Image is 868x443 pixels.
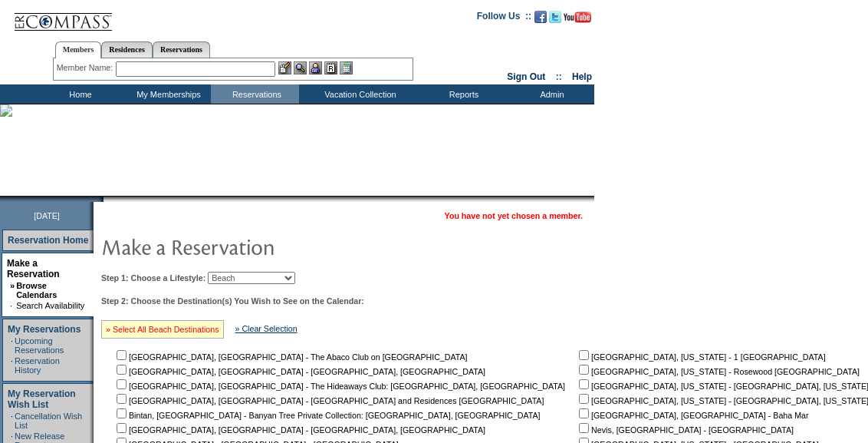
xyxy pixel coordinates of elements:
a: Cancellation Wish List [15,412,82,430]
nobr: [GEOGRAPHIC_DATA], [US_STATE] - 1 [GEOGRAPHIC_DATA] [576,352,826,362]
img: Become our fan on Facebook [534,11,547,23]
img: Subscribe to our YouTube Channel [564,12,591,23]
td: · [11,356,13,375]
a: Upcoming Reservations [15,336,64,355]
img: Reservations [324,61,337,74]
a: My Reservations [8,324,81,335]
nobr: [GEOGRAPHIC_DATA], [GEOGRAPHIC_DATA] - [GEOGRAPHIC_DATA], [GEOGRAPHIC_DATA] [113,425,485,435]
td: Home [35,84,123,104]
span: [DATE] [34,211,60,220]
td: · [10,301,15,310]
img: b_edit.gif [278,61,291,74]
a: Sign Out [507,71,545,82]
td: · [11,412,13,430]
a: Browse Calendars [16,281,57,299]
img: Follow us on Twitter [549,11,561,23]
td: Reports [418,84,506,104]
td: Follow Us :: [477,9,531,28]
img: Impersonate [309,61,322,74]
nobr: [GEOGRAPHIC_DATA], [US_STATE] - Rosewood [GEOGRAPHIC_DATA] [576,367,860,376]
a: Reservation Home [8,235,88,246]
a: Subscribe to our YouTube Channel [564,15,591,25]
a: Follow us on Twitter [549,15,561,25]
img: promoShadowLeftCorner.gif [98,196,104,202]
nobr: [GEOGRAPHIC_DATA], [GEOGRAPHIC_DATA] - The Hideaways Club: [GEOGRAPHIC_DATA], [GEOGRAPHIC_DATA] [113,382,565,391]
div: Member Name: [57,61,116,74]
td: Admin [506,84,594,104]
b: Step 1: Choose a Lifestyle: [101,273,205,283]
td: My Memberships [123,84,211,104]
td: · [11,336,13,355]
a: » Select All Beach Destinations [106,325,219,334]
a: Help [572,71,592,82]
nobr: [GEOGRAPHIC_DATA], [GEOGRAPHIC_DATA] - [GEOGRAPHIC_DATA], [GEOGRAPHIC_DATA] [113,367,485,376]
a: Become our fan on Facebook [534,15,547,25]
nobr: [GEOGRAPHIC_DATA], [GEOGRAPHIC_DATA] - The Abaco Club on [GEOGRAPHIC_DATA] [113,352,468,362]
span: You have not yet chosen a member. [445,211,583,220]
img: pgTtlMakeReservation.gif [101,231,408,262]
img: View [294,61,307,74]
img: b_calculator.gif [340,61,353,74]
span: :: [556,71,562,82]
a: My Reservation Wish List [8,388,76,410]
nobr: [GEOGRAPHIC_DATA], [GEOGRAPHIC_DATA] - Baha Mar [576,411,808,420]
a: Residences [101,41,153,58]
nobr: [GEOGRAPHIC_DATA], [GEOGRAPHIC_DATA] - [GEOGRAPHIC_DATA] and Residences [GEOGRAPHIC_DATA] [113,396,544,405]
td: Reservations [211,84,299,104]
nobr: Bintan, [GEOGRAPHIC_DATA] - Banyan Tree Private Collection: [GEOGRAPHIC_DATA], [GEOGRAPHIC_DATA] [113,411,541,420]
td: Vacation Collection [299,84,418,104]
a: » Clear Selection [235,324,298,333]
img: blank.gif [104,196,105,202]
a: Members [55,41,102,58]
a: Search Availability [16,301,84,310]
nobr: Nevis, [GEOGRAPHIC_DATA] - [GEOGRAPHIC_DATA] [576,425,794,435]
a: Reservations [153,41,210,58]
b: Step 2: Choose the Destination(s) You Wish to See on the Calendar: [101,296,364,306]
a: Make a Reservation [7,258,60,279]
a: Reservation History [15,356,60,375]
b: » [10,281,15,290]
